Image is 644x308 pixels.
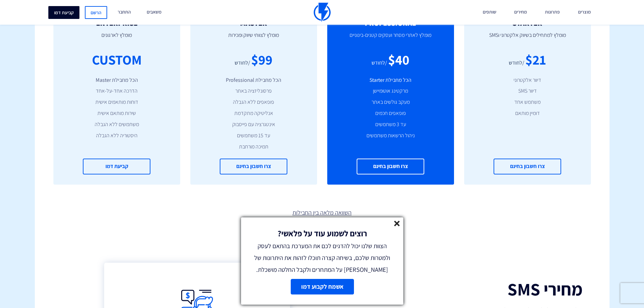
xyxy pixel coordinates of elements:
li: דוחות מותאמים אישית [64,98,170,106]
div: CUSTOM [92,50,142,69]
a: קביעת דמו [83,159,150,174]
li: דומיין מותאם [474,110,581,117]
h2: PROFESSIONAL [337,19,444,27]
div: $21 [525,50,546,69]
li: היסטוריה ללא הגבלה [64,132,170,140]
li: אנליטיקה מתקדמת [200,110,307,117]
a: הרשם [85,6,107,19]
a: צרו חשבון בחינם [357,159,424,174]
li: ניהול הרשאות משתמשים [337,132,444,140]
li: דיוור SMS [474,87,581,95]
li: שירות מותאם אישית [64,110,170,117]
li: פרסונליזציה באתר [200,87,307,95]
a: צרו חשבון בחינם [220,159,287,174]
li: הכל מחבילת Starter [337,76,444,84]
div: $99 [251,50,272,69]
li: הכל מחבילת Master [64,76,170,84]
div: /לחודש [235,59,250,67]
li: פופאפים חכמים [337,110,444,117]
div: $40 [388,50,409,69]
p: * המחירים אינם כוללים מע"מ [35,217,610,224]
li: הכל מחבילת Professional [200,76,307,84]
a: צרו חשבון בחינם [494,159,561,174]
h2: ENTERPRISE [64,19,170,27]
li: תמיכה מורחבת [200,143,307,151]
h2: STARTER [474,19,581,27]
li: עד 15 משתמשים [200,132,307,140]
li: משתמש אחד [474,98,581,106]
p: מומלץ לצוותי שיווק ומכירות [200,27,307,50]
li: פופאפים ללא הגבלה [200,98,307,106]
div: /לחודש [509,59,524,67]
p: מומלץ למתחילים בשיווק אלקטרוני וSMS [474,27,581,50]
p: מומלץ לארגונים [64,27,170,50]
div: /לחודש [372,59,387,67]
a: השוואה מלאה בין החבילות [35,208,610,217]
p: מומלץ לאתרי מסחר ועסקים קטנים-בינוניים [337,27,444,50]
li: אינטגרציה עם פייסבוק [200,121,307,128]
li: עד 3 משתמשים [337,121,444,128]
p: *בכל עת יש אפשרות לעבור בין החבילות. [35,229,610,236]
li: משתמשים ללא הגבלה [64,121,170,128]
li: הדרכה אחד-על-אחד [64,87,170,95]
li: מעקב גולשים באתר [337,98,444,106]
h2: MASTER [200,19,307,27]
li: מרקטינג אוטומיישן [337,87,444,95]
a: קביעת דמו [48,6,79,19]
li: דיוור אלקטרוני [474,76,581,84]
h2: מחירי SMS [354,280,582,299]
